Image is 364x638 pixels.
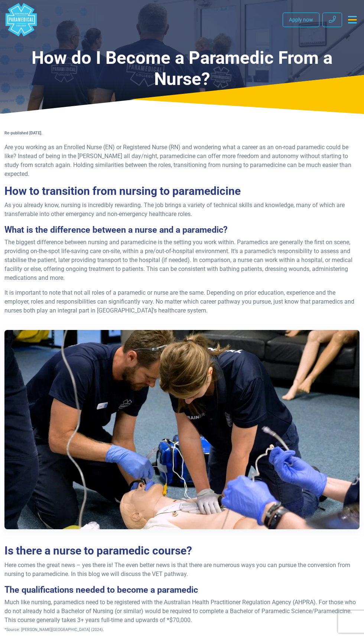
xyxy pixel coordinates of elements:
span: It is important to note that not all roles of a paramedic or nurse are the same. Depending on pri... [4,289,354,314]
p: Here comes the great news – yes there is! The even better news is that there are numerous ways yo... [4,561,360,579]
h2: Is there a nurse to paramedic course? [4,544,360,557]
span: *Source: [PERSON_NAME][GEOGRAPHIC_DATA] (2024). [4,627,104,632]
strong: Re-published [DATE]. [4,131,42,135]
span: How to transition from nursing to paramedicine [4,184,241,197]
span: The biggest difference between nursing and paramedicine is the setting you work within. Paramedic... [4,239,352,281]
h1: How do I Become a Paramedic From a Nurse? [4,48,360,90]
p: Much like nursing, paramedics need to be registered with the Australian Health Practitioner Regul... [4,598,360,634]
span: What is the difference between a nurse and a paramedic? [4,225,228,235]
span: Are you working as an Enrolled Nurse (EN) or Registered Nurse (RN) and wondering what a career as... [4,144,351,177]
a: Australian Paramedical College [4,3,38,36]
span: As you already know, nursing is incredibly rewarding. The job brings a variety of technical skill... [4,202,345,217]
button: Toggle navigation [345,13,360,26]
a: Apply now [283,13,319,27]
h3: The qualifications needed to become a paramedic [4,585,360,595]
